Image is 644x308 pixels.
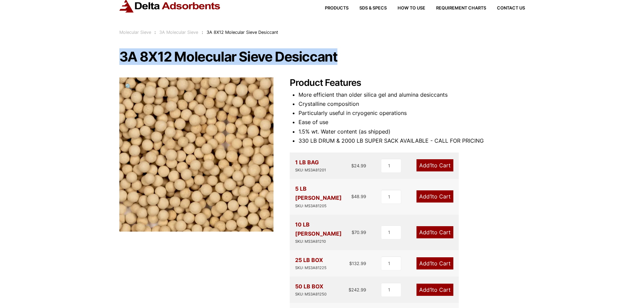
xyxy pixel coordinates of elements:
span: 1 [430,193,432,200]
a: Add1to Cart [416,226,453,238]
a: Add1to Cart [416,190,453,203]
bdi: 242.99 [349,287,366,292]
span: 1 [430,162,432,169]
span: 🔍 [125,83,133,90]
a: 3A Molecular Sieve [159,30,198,35]
a: Molecular Sieve [119,30,151,35]
span: How to Use [398,6,425,10]
bdi: 24.99 [351,163,366,168]
span: 1 [430,260,432,267]
div: 5 LB [PERSON_NAME] [295,184,352,209]
span: : [202,30,203,35]
a: SDS & SPECS [349,6,387,10]
a: Requirement Charts [425,6,486,10]
div: SKU: MS3A81205 [295,203,352,209]
div: SKU: MS3A81210 [295,238,352,245]
span: SDS & SPECS [359,6,387,10]
span: 1 [430,229,432,236]
div: 1 LB BAG [295,158,326,173]
li: More efficient than older silica gel and alumina desiccants [299,90,525,99]
a: Add1to Cart [416,284,453,296]
li: Crystalline composition [299,99,525,109]
bdi: 70.99 [352,230,366,235]
div: 10 LB [PERSON_NAME] [295,220,352,245]
li: 330 LB DRUM & 2000 LB SUPER SACK AVAILABLE - CALL FOR PRICING [299,136,525,145]
span: Contact Us [497,6,525,10]
span: $ [349,261,352,266]
a: How to Use [387,6,425,10]
a: Products [314,6,349,10]
span: Products [325,6,349,10]
a: Add1to Cart [416,159,453,171]
span: 1 [430,286,432,293]
div: 25 LB BOX [295,256,327,271]
div: 50 LB BOX [295,282,327,298]
span: $ [351,163,354,168]
a: View full-screen image gallery [119,77,138,96]
div: SKU: MS3A81201 [295,167,326,173]
bdi: 132.99 [349,261,366,266]
li: 1.5% wt. Water content (as shipped) [299,127,525,136]
bdi: 48.99 [351,194,366,199]
span: 3A 8X12 Molecular Sieve Desiccant [207,30,278,35]
h2: Product Features [290,77,525,89]
span: : [154,30,156,35]
span: $ [351,194,354,199]
span: $ [352,230,354,235]
div: SKU: MS3A81250 [295,291,327,298]
span: $ [349,287,351,292]
div: SKU: MS3A81225 [295,265,327,271]
li: Ease of use [299,118,525,127]
a: Add1to Cart [416,257,453,269]
span: Requirement Charts [436,6,486,10]
li: Particularly useful in cryogenic operations [299,109,525,118]
a: Contact Us [486,6,525,10]
h1: 3A 8X12 Molecular Sieve Desiccant [119,50,525,64]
